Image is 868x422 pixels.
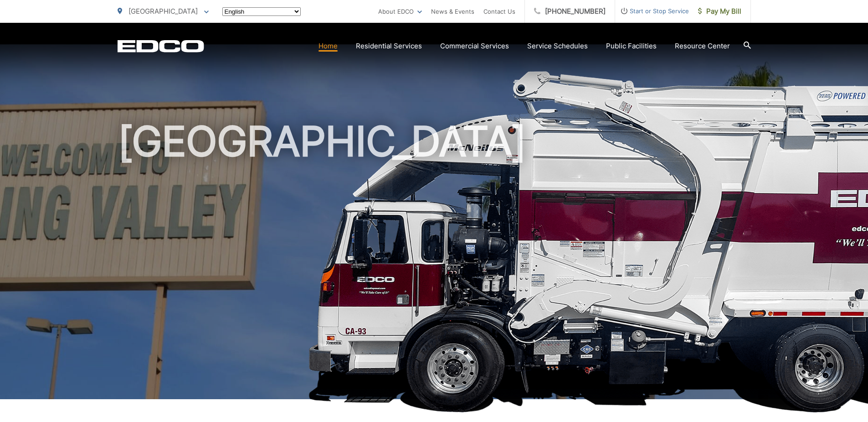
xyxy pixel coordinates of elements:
[222,7,301,16] select: Select a language
[356,41,422,52] a: Residential Services
[118,40,204,52] a: EDCD logo. Return to the homepage.
[128,7,198,16] span: [GEOGRAPHIC_DATA]
[118,119,751,407] h1: [GEOGRAPHIC_DATA]
[440,41,509,52] a: Commercial Services
[378,6,422,17] a: About EDCO
[606,41,657,52] a: Public Facilities
[431,6,474,17] a: News & Events
[675,41,730,52] a: Resource Center
[527,41,588,52] a: Service Schedules
[698,6,741,17] span: Pay My Bill
[318,41,338,52] a: Home
[483,6,515,17] a: Contact Us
